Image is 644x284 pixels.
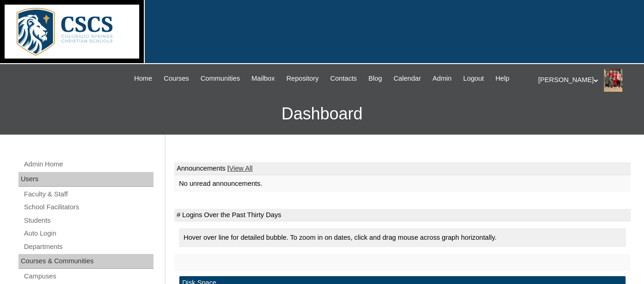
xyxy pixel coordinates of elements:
div: Users [18,172,154,187]
div: [PERSON_NAME] [538,69,635,92]
a: Home [130,73,157,84]
td: Announcements | [174,162,631,175]
a: Calendar [389,73,425,84]
a: School Facilitators [23,201,154,213]
span: Blog [368,73,382,84]
span: Logout [463,73,484,84]
span: Courses [164,73,189,84]
a: Admin [428,73,456,84]
td: # Logins Over the Past Thirty Days [174,209,631,222]
div: Hover over line for detailed bubble. To zoom in on dates, click and drag mouse across graph horiz... [179,228,626,247]
a: Courses [159,73,194,84]
a: Faculty & Staff [23,189,154,200]
a: Repository [282,73,323,84]
h3: Dashboard [5,93,639,135]
a: Help [491,73,514,84]
span: Repository [286,73,319,84]
a: View All [229,165,253,172]
a: Blog [364,73,386,84]
span: Mailbox [252,73,275,84]
a: Communities [196,73,245,84]
img: Stephanie Phillips [604,69,622,92]
span: Home [134,73,152,84]
img: logo-white.png [5,5,139,59]
a: Contacts [325,73,361,84]
a: Auto Login [23,228,154,239]
a: Logout [459,73,489,84]
a: Mailbox [247,73,280,84]
a: Admin Home [23,159,154,170]
a: Students [23,215,154,226]
td: No unread announcements. [174,175,631,192]
span: Calendar [394,73,421,84]
a: Departments [23,241,154,253]
span: Admin [432,73,452,84]
div: Courses & Communities [18,254,154,269]
span: Contacts [330,73,357,84]
span: Communities [201,73,240,84]
span: Help [496,73,509,84]
a: Campuses [23,271,154,282]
